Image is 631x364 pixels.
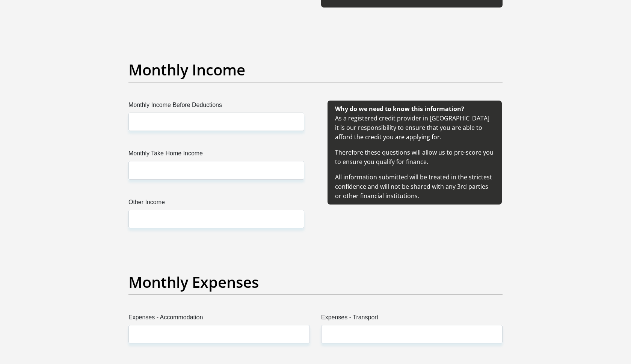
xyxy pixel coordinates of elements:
[128,325,310,343] input: Expenses - Accommodation
[321,313,503,325] label: Expenses - Transport
[128,101,304,113] label: Monthly Income Before Deductions
[128,210,304,228] input: Other Income
[128,61,503,79] h2: Monthly Income
[128,113,304,131] input: Monthly Income Before Deductions
[128,198,304,210] label: Other Income
[128,149,304,161] label: Monthly Take Home Income
[128,313,310,325] label: Expenses - Accommodation
[335,105,494,200] span: As a registered credit provider in [GEOGRAPHIC_DATA] it is our responsibility to ensure that you ...
[335,105,464,113] b: Why do we need to know this information?
[321,325,503,343] input: Expenses - Transport
[128,273,503,291] h2: Monthly Expenses
[128,161,304,179] input: Monthly Take Home Income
